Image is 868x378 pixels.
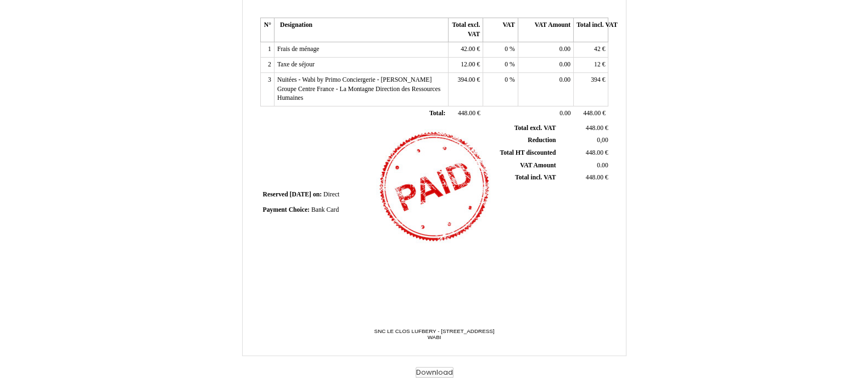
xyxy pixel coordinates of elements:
span: 394 [591,76,601,83]
span: Taxe de séjour [277,61,315,68]
th: VAT [483,18,518,42]
span: 12.00 [461,61,475,68]
span: 448.00 [586,125,603,132]
span: 448.00 [586,174,603,181]
span: Nuitées - Wabi by Primo Conciergerie - [PERSON_NAME] Groupe Centre France - La Montagne Direction... [277,76,440,101]
td: € [448,72,483,106]
span: 448.00 [458,110,475,117]
span: 394.00 [457,76,475,83]
span: 448.00 [586,149,603,156]
td: 3 [260,72,274,106]
td: € [558,172,610,184]
td: % [483,72,518,106]
th: Total excl. VAT [448,18,483,42]
td: € [558,122,610,134]
span: 42.00 [461,46,475,53]
th: Designation [274,18,448,42]
th: Total incl. VAT [574,18,608,42]
span: Reserved [263,191,288,198]
span: Total incl. VAT [515,174,556,181]
td: € [448,58,483,73]
td: 1 [260,42,274,58]
span: Total HT discounted [500,149,556,156]
td: € [574,42,608,58]
span: Reduction [528,137,556,144]
span: 0.00 [597,162,608,169]
span: 0,00 [597,137,608,144]
td: 2 [260,58,274,73]
td: € [448,106,483,121]
td: € [574,106,608,121]
span: 0 [505,76,508,83]
span: Total: [429,110,445,117]
td: € [574,58,608,73]
span: 0.00 [559,76,570,83]
span: 42 [594,46,601,53]
span: Direct [323,191,339,198]
span: 0 [505,61,508,68]
span: Bank Card [311,206,339,213]
span: 0.00 [559,110,570,117]
td: % [483,42,518,58]
th: N° [260,18,274,42]
span: VAT Amount [520,162,556,169]
span: 448.00 [583,110,601,117]
span: 12 [594,61,601,68]
td: € [574,72,608,106]
span: Payment Choice: [263,206,310,213]
span: 0 [505,46,508,53]
td: € [558,147,610,160]
td: % [483,58,518,73]
th: VAT Amount [518,18,573,42]
span: WABI [428,334,441,340]
span: SNC LE CLOS LUFBERY - [STREET_ADDRESS] [374,328,495,334]
span: on: [313,191,322,198]
span: Total excl. VAT [514,125,556,132]
span: [DATE] [290,191,311,198]
td: € [448,42,483,58]
span: 0.00 [559,61,570,68]
span: Frais de ménage [277,46,320,53]
span: 0.00 [559,46,570,53]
